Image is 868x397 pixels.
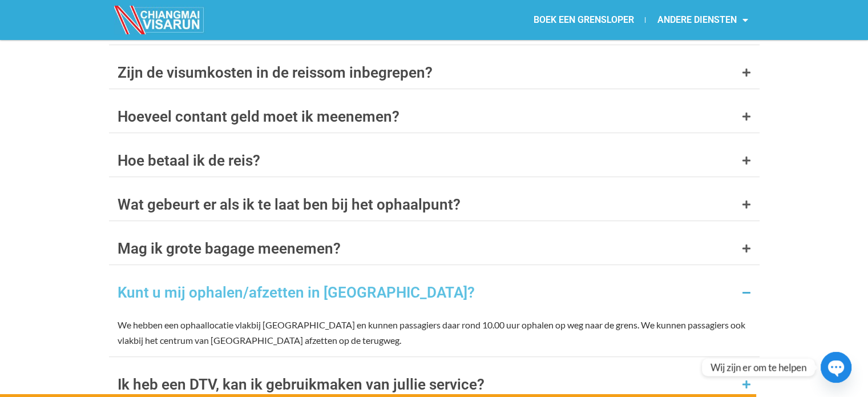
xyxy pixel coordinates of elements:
[118,284,475,301] font: Kunt u mij ophalen/afzetten in [GEOGRAPHIC_DATA]?
[118,376,485,393] font: Ik heb een DTV, kan ik gebruikmaken van jullie service?
[118,319,745,346] font: We hebben een ophaallocatie vlakbij [GEOGRAPHIC_DATA] en kunnen passagiers daar rond 10.00 uur op...
[645,7,759,33] a: ANDERE DIENSTEN
[118,64,433,81] font: Zijn de visumkosten in de reissom inbegrepen?
[118,152,260,169] font: Hoe betaal ik de reis?
[118,108,399,125] font: Hoeveel contant geld moet ik meenemen?
[657,14,736,25] font: ANDERE DIENSTEN
[118,196,461,213] font: Wat gebeurt er als ik te laat ben bij het ophaalpunt?
[118,240,341,257] font: Mag ik grote bagage meenemen?
[533,14,633,25] font: BOEK EEN GRENSLOPER
[522,7,645,33] a: BOEK EEN GRENSLOPER
[434,7,759,33] nav: Menu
